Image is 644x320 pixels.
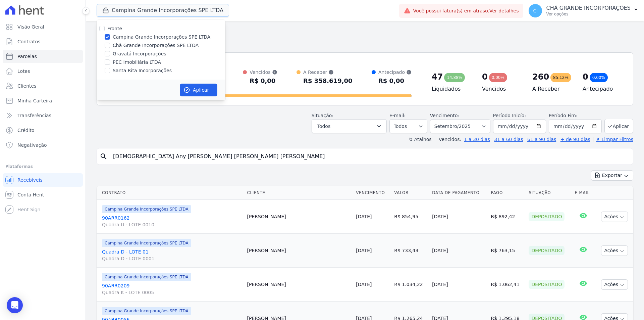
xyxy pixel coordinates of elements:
[593,137,633,142] a: ✗ Limpar Filtros
[17,191,44,198] span: Conta Hent
[5,163,80,171] div: Plataformas
[429,200,488,234] td: [DATE]
[102,248,242,262] a: Quadra D - LOTE 01Quadra D - LOTE 0001
[102,205,191,213] span: Campina Grande Incorporações SPE LTDA
[444,73,465,82] div: 14,88%
[526,186,572,200] th: Situação
[488,234,526,268] td: R$ 763,15
[409,137,431,142] label: ↯ Atalhos
[250,76,277,86] div: R$ 0,00
[464,137,490,142] a: 1 a 30 dias
[591,170,633,181] button: Exportar
[583,72,588,82] div: 0
[3,35,83,48] a: Contratos
[493,113,526,118] label: Período Inicío:
[3,20,83,34] a: Visão Geral
[3,50,83,63] a: Parcelas
[245,234,354,268] td: [PERSON_NAME]
[317,122,330,130] span: Todos
[572,186,594,200] th: E-mail
[3,124,83,137] a: Crédito
[17,112,51,119] span: Transferências
[391,200,429,234] td: R$ 854,95
[532,85,572,93] h4: A Receber
[245,268,354,302] td: [PERSON_NAME]
[533,8,538,13] span: CI
[100,152,108,161] i: search
[250,69,277,76] div: Vencidos
[529,212,565,221] div: Depositado
[113,59,161,66] label: PEC Imobiliária LTDA
[489,8,519,13] a: Ver detalhes
[590,73,608,82] div: 0,00%
[3,138,83,152] a: Negativação
[97,27,633,39] h2: Parcelas
[3,64,83,78] a: Lotes
[378,76,412,86] div: R$ 0,00
[546,11,631,17] p: Ver opções
[532,72,549,82] div: 260
[550,73,571,82] div: 85,12%
[312,113,333,118] label: Situação:
[353,186,391,200] th: Vencimento
[391,268,429,302] td: R$ 1.034,22
[102,289,242,296] span: Quadra K - LOTE 0005
[17,68,30,75] span: Lotes
[391,186,429,200] th: Valor
[17,142,47,148] span: Negativação
[389,113,406,118] label: E-mail:
[109,150,630,163] input: Buscar por nome do lote ou do cliente
[245,200,354,234] td: [PERSON_NAME]
[7,297,23,313] div: Open Intercom Messenger
[601,245,628,256] button: Ações
[601,212,628,222] button: Ações
[102,273,191,281] span: Campina Grande Incorporações SPE LTDA
[3,109,83,122] a: Transferências
[482,85,522,93] h4: Vencidos
[102,239,191,247] span: Campina Grande Incorporações SPE LTDA
[489,73,507,82] div: 0,00%
[378,69,412,76] div: Antecipado
[113,50,166,57] label: Gravatá Incorporações
[303,69,353,76] div: A Receber
[3,173,83,187] a: Recebíveis
[17,53,37,60] span: Parcelas
[356,282,372,287] a: [DATE]
[113,42,199,49] label: Chã Grande Incorporações SPE LTDA
[413,7,519,14] span: Você possui fatura(s) em atraso.
[312,119,387,133] button: Todos
[17,24,44,30] span: Visão Geral
[494,137,523,142] a: 31 a 60 dias
[601,279,628,290] button: Ações
[549,112,602,119] label: Período Fim:
[560,137,590,142] a: + de 90 dias
[488,186,526,200] th: Pago
[17,127,35,134] span: Crédito
[429,186,488,200] th: Data de Pagamento
[303,76,353,86] div: R$ 358.619,00
[3,188,83,201] a: Conta Hent
[436,137,461,142] label: Vencidos:
[583,85,622,93] h4: Antecipado
[488,200,526,234] td: R$ 892,42
[180,84,217,96] button: Aplicar
[432,72,443,82] div: 47
[97,4,229,17] button: Campina Grande Incorporações SPE LTDA
[529,280,565,289] div: Depositado
[488,268,526,302] td: R$ 1.062,41
[107,26,122,31] label: Fronte
[527,137,556,142] a: 61 a 90 dias
[529,246,565,255] div: Depositado
[113,34,210,41] label: Campina Grande Incorporações SPE LTDA
[356,248,372,253] a: [DATE]
[102,282,242,296] a: 90ARR0209Quadra K - LOTE 0005
[391,234,429,268] td: R$ 733,43
[3,79,83,93] a: Clientes
[430,113,459,118] label: Vencimento:
[17,97,52,104] span: Minha Carteira
[102,307,191,315] span: Campina Grande Incorporações SPE LTDA
[546,5,631,11] p: CHÃ GRANDE INCORPORAÇÕES
[429,234,488,268] td: [DATE]
[523,1,644,20] button: CI CHÃ GRANDE INCORPORAÇÕES Ver opções
[245,186,354,200] th: Cliente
